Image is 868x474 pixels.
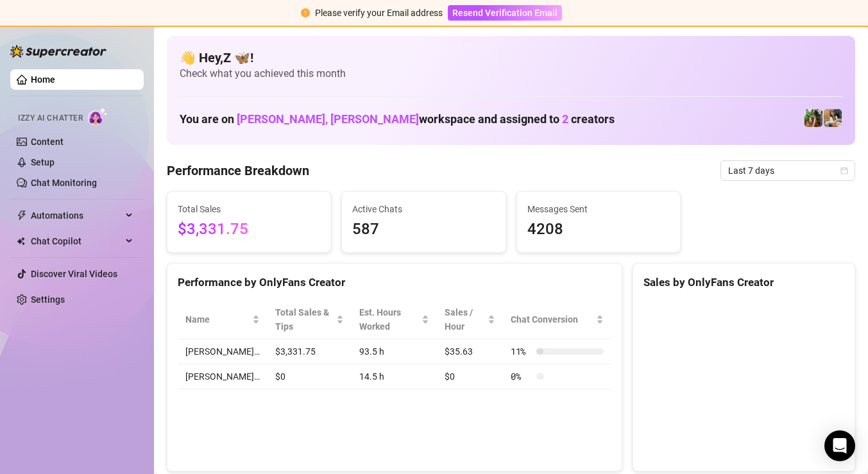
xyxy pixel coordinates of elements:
[352,217,495,242] span: 587
[268,300,352,339] th: Total Sales & Tips
[268,339,352,364] td: $3,331.75
[352,364,436,389] td: 14.5 h
[527,217,670,242] span: 4208
[437,364,503,389] td: $0
[437,339,503,364] td: $35.63
[180,49,842,67] h4: 👋 Hey, Z 🦋 !
[562,112,568,126] span: 2
[178,364,268,389] td: [PERSON_NAME]…
[178,217,320,242] span: $3,331.75
[18,112,83,124] span: Izzy AI Chatter
[437,300,503,339] th: Sales / Hour
[359,305,418,334] div: Est. Hours Worked
[17,210,27,221] span: thunderbolt
[301,8,310,17] span: exclamation-circle
[804,109,822,127] img: Sabrina
[237,112,419,126] span: [PERSON_NAME], [PERSON_NAME]
[31,74,55,85] a: Home
[31,231,122,251] span: Chat Copilot
[352,202,495,216] span: Active Chats
[268,364,352,389] td: $0
[88,107,108,126] img: AI Chatter
[840,167,848,174] span: calendar
[180,112,615,126] h1: You are on workspace and assigned to creators
[31,157,55,167] a: Setup
[31,269,117,279] a: Discover Viral Videos
[511,312,593,326] span: Chat Conversion
[503,300,611,339] th: Chat Conversion
[180,67,842,81] span: Check what you achieved this month
[185,312,250,326] span: Name
[445,305,485,334] span: Sales / Hour
[167,162,309,180] h4: Performance Breakdown
[178,300,268,339] th: Name
[31,205,122,226] span: Automations
[824,430,855,461] div: Open Intercom Messenger
[643,274,844,291] div: Sales by OnlyFans Creator
[178,339,268,364] td: [PERSON_NAME]…
[10,45,106,58] img: logo-BBDzfeDw.svg
[315,6,443,20] div: Please verify your Email address
[31,294,65,305] a: Settings
[728,161,847,180] span: Last 7 days
[511,344,531,359] span: 11 %
[178,274,611,291] div: Performance by OnlyFans Creator
[452,8,557,18] span: Resend Verification Email
[352,339,436,364] td: 93.5 h
[17,237,25,246] img: Chat Copilot
[448,5,562,21] button: Resend Verification Email
[824,109,842,127] img: Sabrina
[511,369,531,384] span: 0 %
[31,178,97,188] a: Chat Monitoring
[31,137,64,147] a: Content
[527,202,670,216] span: Messages Sent
[275,305,334,334] span: Total Sales & Tips
[178,202,320,216] span: Total Sales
